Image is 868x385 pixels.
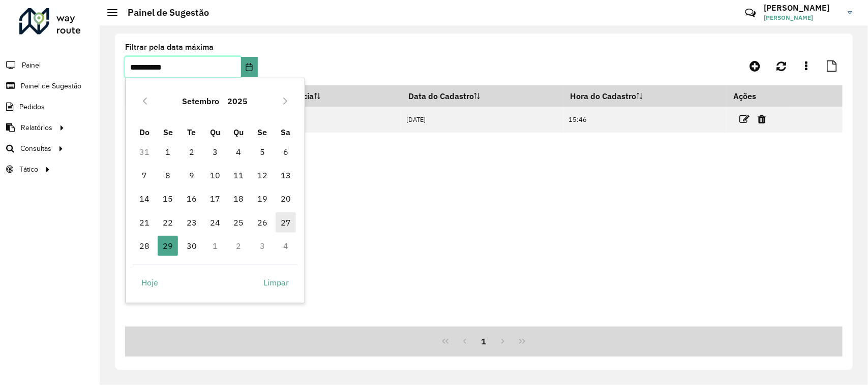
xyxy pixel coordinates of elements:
[205,165,225,185] span: 10
[276,188,296,209] span: 20
[19,102,45,112] span: Pedidos
[21,122,52,133] span: Relatórios
[134,165,155,185] span: 7
[274,187,297,210] td: 20
[274,211,297,234] td: 27
[179,140,203,163] td: 2
[22,60,41,71] span: Painel
[205,188,225,209] span: 17
[158,212,178,233] span: 22
[727,85,788,107] th: Ações
[156,164,179,187] td: 8
[133,164,156,187] td: 7
[179,187,203,210] td: 16
[758,112,766,126] a: Excluir
[274,234,297,258] td: 4
[251,187,274,210] td: 19
[156,187,179,210] td: 15
[227,164,250,187] td: 11
[179,164,203,187] td: 9
[134,188,155,209] span: 14
[739,2,761,24] a: Contato Rápido
[205,212,225,233] span: 24
[252,188,273,209] span: 19
[251,211,274,234] td: 26
[125,41,214,53] label: Filtrar pela data máxima
[179,211,203,234] td: 23
[223,89,252,113] button: Choose Year
[133,140,156,163] td: 31
[252,165,273,185] span: 12
[764,13,840,22] span: [PERSON_NAME]
[276,165,296,185] span: 13
[133,272,167,293] button: Hoje
[133,234,156,258] td: 28
[182,236,202,256] span: 30
[163,127,173,137] span: Se
[137,93,153,109] button: Previous Month
[227,187,250,210] td: 18
[252,212,273,233] span: 26
[203,234,227,258] td: 1
[156,234,179,258] td: 29
[21,81,81,91] span: Painel de Sugestão
[764,3,840,13] h3: [PERSON_NAME]
[244,85,401,107] th: Data de Vigência
[158,236,178,256] span: 29
[203,164,227,187] td: 10
[277,93,293,109] button: Next Month
[19,164,38,175] span: Tático
[276,142,296,162] span: 6
[141,276,158,288] span: Hoje
[251,234,274,258] td: 3
[474,332,494,351] button: 1
[158,142,178,162] span: 1
[563,85,727,107] th: Hora do Cadastro
[401,85,563,107] th: Data do Cadastro
[205,142,225,162] span: 3
[257,127,267,137] span: Se
[203,140,227,163] td: 3
[203,187,227,210] td: 17
[401,107,563,133] td: [DATE]
[276,212,296,233] span: 27
[563,107,727,133] td: 15:46
[139,127,149,137] span: Do
[178,89,223,113] button: Choose Month
[241,57,258,77] button: Choose Date
[227,140,250,163] td: 4
[251,164,274,187] td: 12
[203,211,227,234] td: 24
[125,78,305,303] div: Choose Date
[133,187,156,210] td: 14
[227,211,250,234] td: 25
[251,140,274,163] td: 5
[134,212,155,233] span: 21
[252,142,273,162] span: 5
[263,276,289,288] span: Limpar
[281,127,291,137] span: Sa
[156,140,179,163] td: 1
[182,165,202,185] span: 9
[274,164,297,187] td: 13
[228,212,249,233] span: 25
[182,142,202,162] span: 2
[158,165,178,185] span: 8
[187,127,196,137] span: Te
[233,127,244,137] span: Qu
[227,234,250,258] td: 2
[158,188,178,209] span: 15
[255,272,297,293] button: Limpar
[156,211,179,234] td: 22
[20,143,51,154] span: Consultas
[228,142,249,162] span: 4
[182,212,202,233] span: 23
[244,107,401,133] td: [DATE]
[228,188,249,209] span: 18
[740,112,750,126] a: Editar
[274,140,297,163] td: 6
[182,188,202,209] span: 16
[210,127,220,137] span: Qu
[179,234,203,258] td: 30
[133,211,156,234] td: 21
